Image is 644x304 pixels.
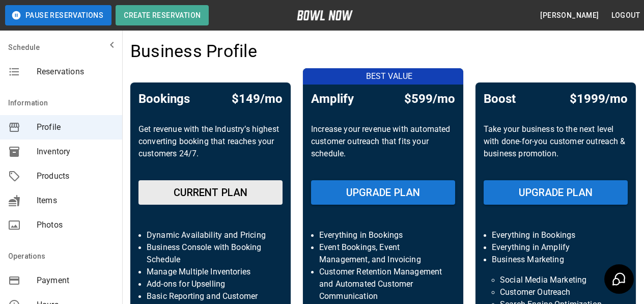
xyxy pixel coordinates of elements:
h4: Business Profile [130,41,257,62]
button: UPGRADE PLAN [311,180,455,205]
h5: Bookings [138,91,190,107]
button: Create Reservation [116,5,209,25]
p: Take your business to the next level with done-for-you customer outreach & business promotion. [484,123,628,172]
span: Inventory [37,146,114,158]
p: Everything in Bookings [319,229,447,241]
p: Social Media Marketing [500,274,611,286]
span: Reservations [37,66,114,78]
button: Pause Reservations [5,5,111,25]
p: BEST VALUE [309,70,469,82]
span: Payment [37,274,114,287]
p: Increase your revenue with automated customer outreach that fits your schedule. [311,123,455,172]
span: Photos [37,219,114,231]
h5: Boost [484,91,516,107]
h5: $599/mo [404,91,455,107]
h5: $149/mo [232,91,283,107]
p: Business Console with Booking Schedule [147,241,274,266]
p: Everything in Bookings [492,229,620,241]
h5: Amplify [311,91,354,107]
p: Add-ons for Upselling [147,278,274,290]
span: Products [37,170,114,182]
p: Customer Outreach [500,286,611,298]
h6: UPGRADE PLAN [519,184,593,201]
h6: UPGRADE PLAN [346,184,421,201]
button: Logout [607,6,644,25]
p: Business Marketing [492,254,620,266]
h5: $1999/mo [570,91,628,107]
button: [PERSON_NAME] [536,6,603,25]
p: Event Bookings, Event Management, and Invoicing [319,241,447,266]
p: Manage Multiple Inventories [147,266,274,278]
span: Profile [37,121,114,133]
p: Dynamic Availability and Pricing [147,229,274,241]
p: Customer Retention Management and Automated Customer Communication [319,266,447,302]
p: Everything in Amplify [492,241,620,254]
button: UPGRADE PLAN [484,180,628,205]
p: Get revenue with the Industry’s highest converting booking that reaches your customers 24/7. [138,123,283,172]
img: logo [297,10,353,20]
span: Items [37,195,114,207]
